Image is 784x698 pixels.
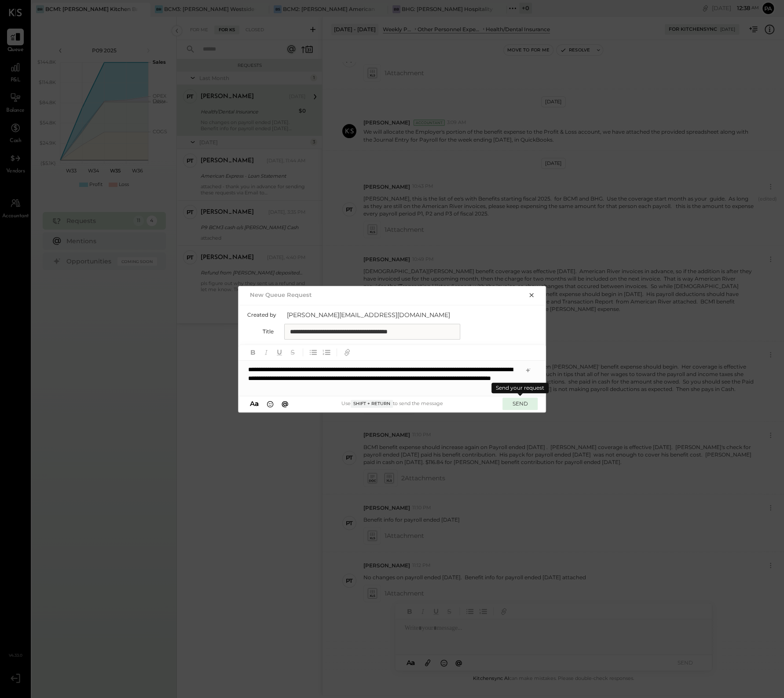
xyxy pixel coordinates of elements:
[341,347,353,358] button: Add URL
[291,400,494,408] div: Use to send the message
[491,383,549,393] div: Send your request
[279,399,291,409] button: @
[247,328,274,335] label: Title
[247,311,276,318] label: Created by
[255,399,259,408] span: a
[247,399,261,409] button: Aa
[250,291,312,298] h2: New Queue Request
[321,347,332,358] button: Ordered List
[308,347,319,358] button: Unordered List
[287,347,298,358] button: Strikethrough
[502,398,538,409] button: SEND
[287,311,463,319] span: [PERSON_NAME][EMAIL_ADDRESS][DOMAIN_NAME]
[260,347,272,358] button: Italic
[351,400,393,408] span: Shift + Return
[282,399,289,408] span: @
[247,347,259,358] button: Bold
[274,347,285,358] button: Underline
